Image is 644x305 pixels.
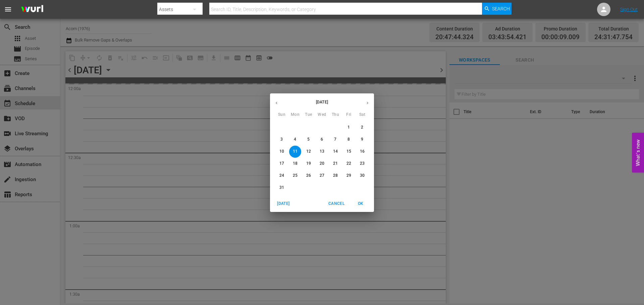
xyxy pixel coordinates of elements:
[343,170,355,182] button: 29
[350,198,371,209] button: OK
[279,149,284,154] p: 10
[279,173,284,178] p: 24
[275,200,291,207] span: [DATE]
[361,137,363,142] p: 9
[329,134,341,146] button: 7
[321,137,323,142] p: 6
[276,170,288,182] button: 24
[273,198,294,209] button: [DATE]
[492,3,510,15] span: Search
[334,137,336,142] p: 7
[343,158,355,170] button: 22
[326,198,347,209] button: Cancel
[346,161,351,166] p: 22
[356,170,368,182] button: 30
[329,158,341,170] button: 21
[294,137,296,142] p: 4
[320,173,324,178] p: 27
[356,134,368,146] button: 9
[320,161,324,166] p: 20
[303,134,315,146] button: 5
[276,146,288,158] button: 10
[346,149,351,154] p: 15
[360,173,365,178] p: 30
[343,111,355,118] span: Fri
[361,125,363,130] p: 2
[293,173,298,178] p: 25
[306,149,311,154] p: 12
[343,122,355,134] button: 1
[356,146,368,158] button: 16
[316,134,328,146] button: 6
[303,158,315,170] button: 19
[632,133,644,172] button: Open Feedback Widget
[306,173,311,178] p: 26
[347,137,350,142] p: 8
[293,161,298,166] p: 18
[360,161,365,166] p: 23
[276,158,288,170] button: 17
[306,161,311,166] p: 19
[356,111,368,118] span: Sat
[343,146,355,158] button: 15
[333,161,338,166] p: 21
[279,185,284,190] p: 31
[276,111,288,118] span: Sun
[329,170,341,182] button: 28
[316,170,328,182] button: 27
[307,137,310,142] p: 5
[4,5,12,13] span: menu
[316,111,328,118] span: Wed
[283,99,361,105] p: [DATE]
[328,200,344,207] span: Cancel
[289,146,301,158] button: 11
[360,149,365,154] p: 16
[289,111,301,118] span: Mon
[333,149,338,154] p: 14
[356,122,368,134] button: 2
[276,134,288,146] button: 3
[329,146,341,158] button: 14
[280,137,283,142] p: 3
[293,149,298,154] p: 11
[320,149,324,154] p: 13
[289,134,301,146] button: 4
[353,200,369,207] span: OK
[276,182,288,194] button: 31
[356,158,368,170] button: 23
[346,173,351,178] p: 29
[343,134,355,146] button: 8
[303,111,315,118] span: Tue
[289,170,301,182] button: 25
[303,146,315,158] button: 12
[620,7,638,12] a: Sign Out
[316,146,328,158] button: 13
[316,158,328,170] button: 20
[279,161,284,166] p: 17
[333,173,338,178] p: 28
[347,125,350,130] p: 1
[329,111,341,118] span: Thu
[303,170,315,182] button: 26
[16,2,48,17] img: ans4CAIJ8jUAAAAAAAAAAAAAAAAAAAAAAAAgQb4GAAAAAAAAAAAAAAAAAAAAAAAAJMjXAAAAAAAAAAAAAAAAAAAAAAAAgAT5G...
[289,158,301,170] button: 18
